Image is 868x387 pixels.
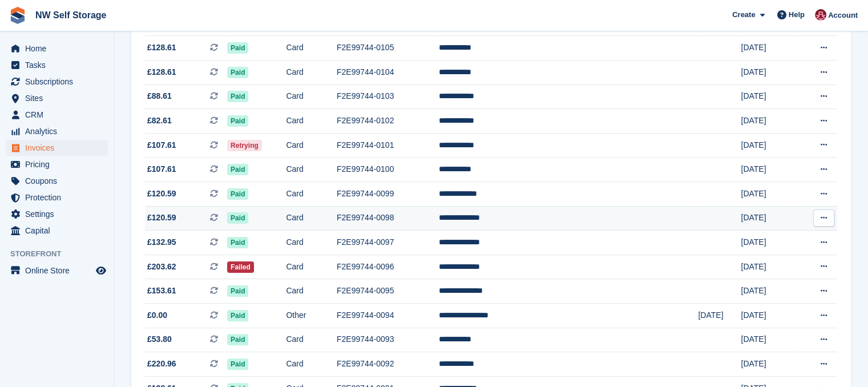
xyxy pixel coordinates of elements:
span: Coupons [25,173,94,189]
a: menu [6,74,108,90]
td: Card [286,133,337,158]
span: Analytics [25,123,94,139]
td: F2E99744-0101 [337,133,439,158]
span: Protection [25,190,94,205]
td: F2E99744-0095 [337,279,439,304]
td: Card [286,231,337,255]
td: F2E99744-0097 [337,231,439,255]
td: F2E99744-0092 [337,352,439,377]
td: [DATE] [698,304,741,328]
img: Josh Vines [815,9,826,21]
span: Paid [227,67,248,78]
td: [DATE] [741,84,796,109]
a: menu [6,57,108,73]
span: Paid [227,334,248,345]
td: [DATE] [741,133,796,158]
span: £88.61 [147,90,172,102]
td: [DATE] [741,352,796,377]
td: Card [286,206,337,231]
td: Card [286,61,337,85]
td: F2E99744-0096 [337,255,439,279]
td: F2E99744-0105 [337,36,439,61]
td: [DATE] [741,255,796,279]
a: menu [6,223,108,239]
td: [DATE] [741,36,796,61]
span: Account [828,10,858,21]
span: Tasks [25,57,94,73]
a: menu [6,206,108,222]
span: Invoices [25,140,94,156]
span: £128.61 [147,66,176,78]
span: Paid [227,285,248,297]
td: F2E99744-0098 [337,206,439,231]
span: Paid [227,188,248,200]
span: Help [789,9,805,21]
span: Paid [227,91,248,102]
a: menu [6,263,108,279]
span: Subscriptions [25,74,94,90]
a: menu [6,123,108,139]
span: Paid [227,237,248,248]
td: [DATE] [741,61,796,85]
span: £53.80 [147,333,172,345]
td: F2E99744-0100 [337,158,439,182]
a: menu [6,90,108,106]
span: £128.61 [147,42,176,54]
td: F2E99744-0093 [337,328,439,352]
span: Paid [227,310,248,321]
td: [DATE] [741,206,796,231]
td: Card [286,36,337,61]
span: £153.61 [147,285,176,297]
span: £220.96 [147,358,176,370]
td: [DATE] [741,279,796,304]
span: Failed [227,261,254,273]
span: Online Store [25,263,94,279]
img: stora-icon-8386f47178a22dfd0bd8f6a31ec36ba5ce8667c1dd55bd0f319d3a0aa187defe.svg [9,7,26,24]
span: Storefront [10,248,114,260]
a: menu [6,190,108,205]
span: CRM [25,107,94,123]
td: [DATE] [741,328,796,352]
td: F2E99744-0102 [337,109,439,134]
span: Settings [25,206,94,222]
a: menu [6,107,108,123]
td: F2E99744-0104 [337,61,439,85]
span: Capital [25,223,94,239]
span: £120.59 [147,212,176,224]
td: [DATE] [741,158,796,182]
a: Preview store [94,264,108,277]
a: menu [6,41,108,57]
td: Card [286,84,337,109]
span: £107.61 [147,139,176,151]
span: Pricing [25,156,94,172]
span: £0.00 [147,309,167,321]
td: Card [286,109,337,134]
span: £107.61 [147,163,176,175]
td: Card [286,158,337,182]
span: £120.59 [147,188,176,200]
a: NW Self Storage [31,6,111,25]
span: Paid [227,212,248,224]
span: Paid [227,358,248,370]
a: menu [6,140,108,156]
span: £82.61 [147,115,172,127]
td: Card [286,279,337,304]
span: £203.62 [147,261,176,273]
td: [DATE] [741,231,796,255]
td: F2E99744-0103 [337,84,439,109]
td: Card [286,255,337,279]
td: F2E99744-0094 [337,304,439,328]
span: Create [732,9,755,21]
td: F2E99744-0099 [337,182,439,207]
td: [DATE] [741,109,796,134]
span: Home [25,41,94,57]
span: Sites [25,90,94,106]
td: Card [286,182,337,207]
span: Paid [227,115,248,127]
span: Paid [227,42,248,54]
td: Card [286,352,337,377]
td: [DATE] [741,182,796,207]
span: Retrying [227,140,262,151]
a: menu [6,156,108,172]
td: Other [286,304,337,328]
